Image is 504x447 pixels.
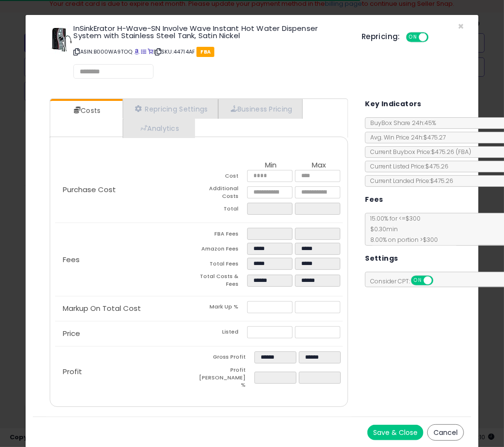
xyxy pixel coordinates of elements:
td: Additional Costs [199,185,247,203]
p: Profit [55,368,199,376]
span: FBA [196,47,214,57]
span: OFF [432,277,448,285]
span: × [458,19,464,33]
p: Fees [55,256,199,264]
span: ( FBA ) [456,148,471,156]
a: Your listing only [148,48,154,56]
span: 15.00 % for <= $300 [365,214,438,244]
a: BuyBox page [134,48,140,56]
td: Listed [199,326,247,341]
img: 41iYjTBFvFL._SL60_.jpg [47,25,76,54]
span: Consider CPT: [365,277,446,285]
span: ON [407,33,419,42]
span: OFF [427,33,442,42]
span: Current Landed Price: $475.26 [365,177,453,185]
button: Cancel [427,424,464,441]
span: Avg. Win Price 24h: $475.27 [365,133,446,141]
h3: InSinkErator H-Wave-SN Involve Wave Instant Hot Water Dispenser System with Stainless Steel Tank,... [73,25,347,39]
a: All offer listings [141,48,146,56]
td: Mark Up % [199,301,247,316]
span: Current Buybox Price: [365,148,471,156]
td: Profit [PERSON_NAME] % [199,366,254,392]
a: Repricing Settings [123,99,218,119]
h5: Fees [365,194,383,206]
span: $475.26 [431,148,471,156]
th: Max [295,161,343,170]
h5: Key Indicators [365,98,421,110]
button: Save & Close [367,425,423,440]
td: Total Fees [199,258,247,273]
td: Total [199,203,247,218]
td: Gross Profit [199,351,254,366]
p: Markup On Total Cost [55,305,199,312]
p: Price [55,330,199,337]
span: BuyBox Share 24h: 45% [365,119,436,127]
td: FBA Fees [199,228,247,243]
span: $0.30 min [365,225,398,233]
th: Min [247,161,295,170]
a: Analytics [123,118,194,138]
td: Total Costs & Fees [199,273,247,291]
a: Costs [50,101,122,120]
span: Current Listed Price: $475.26 [365,162,448,170]
p: Purchase Cost [55,186,199,194]
h5: Repricing: [362,33,400,41]
p: ASIN: B000WA9TOQ | SKU: 44714AF [73,44,347,59]
h5: Settings [365,252,398,265]
span: 8.00 % on portion > $300 [365,236,438,244]
td: Cost [199,170,247,185]
a: Business Pricing [218,99,303,119]
td: Amazon Fees [199,243,247,258]
span: ON [412,277,424,285]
